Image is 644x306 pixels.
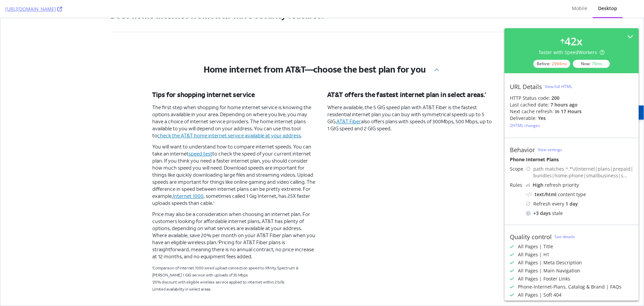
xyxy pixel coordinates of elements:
[526,191,633,198] div: content type
[152,125,316,188] p: You will want to understand how to compare internet speeds. You can take an internet to check the...
[510,182,523,188] div: Rules
[552,61,567,67] div: 2994 ms
[510,83,542,90] div: URL Details
[152,192,316,242] p: Price may also be a consideration when choosing an internet plan. For customers looking for affor...
[565,34,583,49] div: 42 x
[551,95,559,101] strong: 200
[152,86,316,121] p: The first step when shopping for home internet service is knowing the options available in your a...
[598,5,617,12] div: Desktop
[336,100,361,106] a: AT&T Fiber
[538,115,546,122] div: Yes
[518,267,580,274] div: All Pages | Main Navigation
[510,233,552,241] div: Quality control
[484,73,486,77] b: 2
[572,5,587,12] div: Mobile
[623,172,627,179] span: ...
[152,73,316,80] h3: Tips for shopping internet service
[105,36,538,73] button: Home internet from AT&T—choose the best plan for you
[152,247,299,273] span: Comparison of Internet 1000 wired upload connection speed to Xfinity, Spectrum & [PERSON_NAME] 1 ...
[533,182,543,188] div: High
[510,108,554,115] div: Next cache refresh:
[538,147,562,152] a: View settings
[510,156,633,163] div: Phone Internet Plans
[510,95,633,101] div: HTTP Status code:
[526,183,530,187] img: cRr4yx4cyByr8BeLxltRlzBPIAAAAAElFTkSuQmCC
[510,146,535,154] div: Behavior
[533,210,551,217] div: + 3 days
[592,61,602,67] div: 70 ms
[327,86,491,114] p: Where available, the 5 GIG speed plan with AT&T Fiber is the fastest residential internet plan yo...
[545,81,572,92] button: View full HTML
[518,259,582,266] div: All Pages | Meta Description
[510,123,540,128] div: 2 HTML changes
[526,201,633,207] div: Refresh every
[573,60,610,68] div: Now:
[217,222,218,225] sup: 2
[554,234,575,239] a: See details
[152,262,153,264] sup: 2
[152,248,153,250] sup: 1
[518,251,549,258] div: All Pages | H1
[5,6,62,12] a: [URL][DOMAIN_NAME]
[566,201,578,207] div: 1 day
[157,114,301,121] a: check the AT&T home internet service available at your address
[510,115,537,122] div: Deliverable:
[539,49,604,56] div: faster with SpeedWorkers
[518,275,570,282] div: All Pages | Footer Links
[510,122,540,130] button: 2HTML changes
[533,166,633,179] div: path matches ^.*\/(internet|plans|prepaid|bundles|home-phone|smallbusiness|s
[604,95,638,99] p: [PHONE_NUMBER]
[172,174,203,181] a: Internet 1000
[510,101,549,108] div: Last cached date:
[518,292,561,298] div: All Pages | Soft 404
[550,101,578,108] div: 7 hours ago
[526,210,633,217] div: stale
[555,108,582,115] div: in 17 hours
[213,183,214,186] sup: 1
[604,90,638,94] div: ORDER
[518,243,553,250] div: All Pages | Title
[188,132,212,139] a: speed test
[533,182,579,188] div: refresh priority
[510,166,523,172] div: Scope
[535,191,556,198] div: text/html
[327,73,491,80] h3: AT&T offers the fastest internet plan in select areas.
[533,60,570,68] div: Before:
[545,84,572,89] div: View full HTML
[518,283,622,290] div: Phone-Internet-Plans, Catalog & Brand | FAQs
